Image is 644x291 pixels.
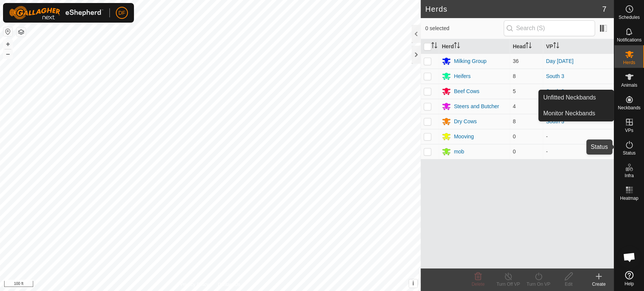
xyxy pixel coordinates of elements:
span: 0 [513,133,516,139]
a: Monitor Neckbands [539,106,613,121]
th: Herd [439,39,510,54]
div: Edit [553,281,584,288]
span: Monitor Neckbands [543,109,595,118]
span: Neckbands [618,106,640,110]
span: Infra [624,173,633,178]
span: Herds [623,60,635,65]
span: Help [624,282,634,286]
img: Gallagher Logo [9,6,103,20]
div: Milking Group [454,57,486,65]
div: Open chat [618,246,641,268]
span: Notifications [617,38,641,42]
h2: Herds [425,5,602,14]
th: Head [510,39,543,54]
button: + [3,40,12,49]
span: 8 [513,118,516,124]
button: Map Layers [17,28,26,37]
div: Create [584,281,614,288]
p-sorticon: Activate to sort [431,43,437,49]
a: Contact Us [218,281,240,288]
p-sorticon: Activate to sort [526,43,532,49]
a: Privacy Policy [180,281,209,288]
span: Status [622,151,635,155]
span: VPs [625,128,633,133]
button: Reset Map [3,27,12,36]
span: 0 selected [425,25,504,32]
span: Unfitted Neckbands [543,93,596,102]
div: Beef Cows [454,87,480,95]
td: - [543,144,614,159]
p-sorticon: Activate to sort [553,43,559,49]
div: Dry Cows [454,118,477,126]
span: 0 [513,149,516,155]
div: Heifers [454,72,470,80]
span: 8 [513,73,516,79]
a: South 3 [546,88,564,94]
input: Search (S) [504,20,595,36]
span: Delete [472,282,485,287]
div: Steers and Butcher [454,103,499,110]
a: Day [DATE] [546,58,573,64]
span: Schedules [618,15,639,20]
span: i [412,280,414,286]
div: Mooving [454,133,474,141]
th: VP [543,39,614,54]
div: mob [454,148,464,156]
span: Heatmap [620,196,638,201]
div: Turn On VP [523,281,553,288]
button: i [409,279,417,288]
span: DF [118,9,126,17]
a: Unfitted Neckbands [539,90,613,105]
p-sorticon: Activate to sort [454,43,460,49]
a: Help [614,268,644,289]
span: Animals [621,83,637,87]
span: 4 [513,103,516,109]
span: 7 [602,3,606,15]
a: South 3 [546,118,564,124]
a: South 3 [546,73,564,79]
button: – [3,49,12,58]
span: 36 [513,58,519,64]
td: - [543,129,614,144]
span: 5 [513,88,516,94]
div: Turn Off VP [493,281,523,288]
